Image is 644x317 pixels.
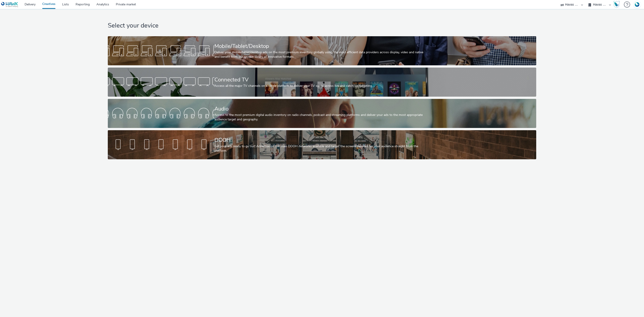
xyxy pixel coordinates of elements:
[214,144,428,153] div: Get your ads ready to go out! Advertise on the main DOOH networks available and target the screen...
[613,1,622,8] a: Hawk Academy
[214,113,428,122] div: Access to the most premium digital audio inventory on radio channels, podcast and streaming platf...
[634,1,640,8] img: Account FR
[108,99,536,128] a: AudioAccess to the most premium digital audio inventory on radio channels, podcast and streaming ...
[214,42,428,50] div: Mobile/Tablet/Desktop
[214,76,428,84] div: Connected TV
[108,21,536,30] h1: Select your device
[214,50,428,59] div: Deliver your mobile/tablet/desktop ads on the most premium inventory globally using the most effi...
[613,1,620,8] img: Hawk Academy
[214,136,428,144] div: DOOH
[214,84,428,88] div: Access all the major TV channels on a single platform to deliver your TV spots across live and ca...
[1,2,18,7] img: undefined Logo
[108,130,536,159] a: DOOHGet your ads ready to go out! Advertise on the main DOOH networks available and target the sc...
[108,36,536,65] a: Mobile/Tablet/DesktopDeliver your mobile/tablet/desktop ads on the most premium inventory globall...
[108,68,536,97] a: Connected TVAccess all the major TV channels on a single platform to deliver your TV spots across...
[214,105,428,113] div: Audio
